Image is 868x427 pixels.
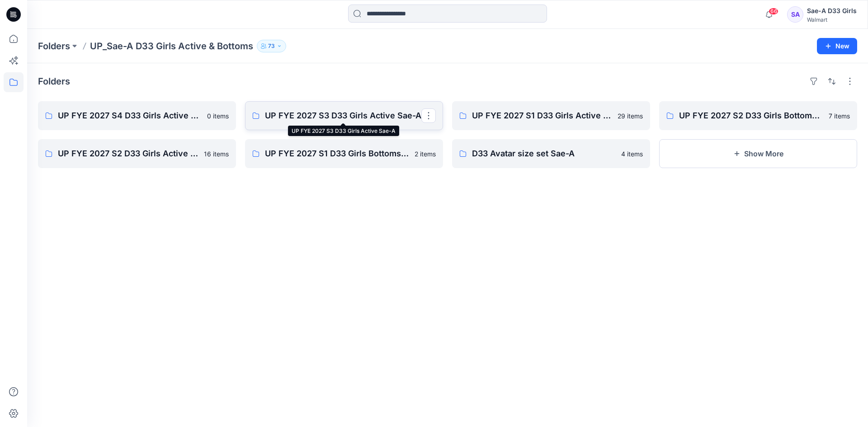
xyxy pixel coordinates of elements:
[245,139,443,168] a: UP FYE 2027 S1 D33 Girls Bottoms Sae-A2 items
[807,16,857,23] div: Walmart
[829,111,850,121] p: 7 items
[38,101,236,130] a: UP FYE 2027 S4 D33 Girls Active Sae-A0 items
[204,149,229,159] p: 16 items
[245,101,443,130] a: UP FYE 2027 S3 D33 Girls Active Sae-A
[621,149,643,159] p: 4 items
[90,40,253,52] p: UP_Sae-A D33 Girls Active & Bottoms
[787,6,803,23] div: SA
[769,8,778,15] span: 66
[817,38,857,54] button: New
[58,109,202,122] p: UP FYE 2027 S4 D33 Girls Active Sae-A
[659,101,857,130] a: UP FYE 2027 S2 D33 Girls Bottoms Sae-A7 items
[452,139,650,168] a: D33 Avatar size set Sae-A4 items
[415,149,436,159] p: 2 items
[38,139,236,168] a: UP FYE 2027 S2 D33 Girls Active Sae-A16 items
[472,109,612,122] p: UP FYE 2027 S1 D33 Girls Active Sae-A
[207,111,229,121] p: 0 items
[257,40,286,52] button: 73
[618,111,643,121] p: 29 items
[659,139,857,168] button: Show More
[472,147,616,160] p: D33 Avatar size set Sae-A
[58,147,198,160] p: UP FYE 2027 S2 D33 Girls Active Sae-A
[452,101,650,130] a: UP FYE 2027 S1 D33 Girls Active Sae-A29 items
[807,5,857,16] div: Sae-A D33 Girls
[679,109,823,122] p: UP FYE 2027 S2 D33 Girls Bottoms Sae-A
[265,109,421,122] p: UP FYE 2027 S3 D33 Girls Active Sae-A
[38,40,70,52] a: Folders
[38,76,70,87] h4: Folders
[265,147,409,160] p: UP FYE 2027 S1 D33 Girls Bottoms Sae-A
[268,41,275,51] p: 73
